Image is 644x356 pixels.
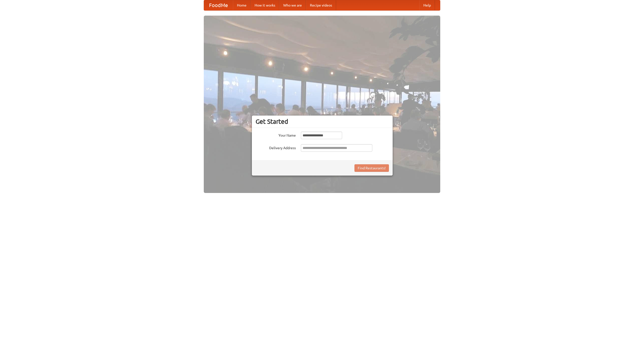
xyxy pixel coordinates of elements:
a: Help [419,0,435,10]
a: Recipe videos [306,0,336,10]
a: FoodMe [204,0,233,10]
button: Find Restaurants! [354,164,389,172]
a: Home [233,0,251,10]
label: Delivery Address [256,144,296,150]
a: Who we are [279,0,306,10]
h3: Get Started [256,118,389,125]
label: Your Name [256,132,296,138]
a: How it works [251,0,279,10]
